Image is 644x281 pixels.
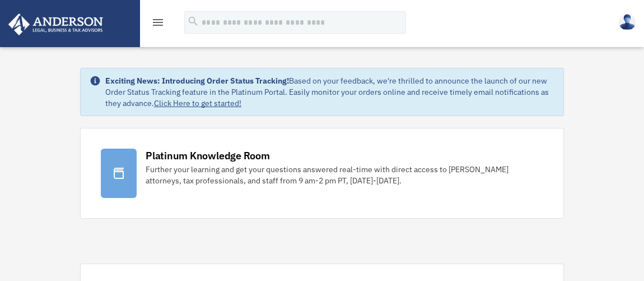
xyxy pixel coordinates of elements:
[146,164,543,186] div: Further your learning and get your questions answered real-time with direct access to [PERSON_NAM...
[619,14,636,30] img: User Pic
[151,16,165,29] i: menu
[187,15,199,27] i: search
[5,13,106,35] img: Anderson Advisors Platinum Portal
[151,20,165,29] a: menu
[80,128,564,219] a: Platinum Knowledge Room Further your learning and get your questions answered real-time with dire...
[105,75,554,109] div: Based on your feedback, we're thrilled to announce the launch of our new Order Status Tracking fe...
[146,149,270,163] div: Platinum Knowledge Room
[154,98,241,108] a: Click Here to get started!
[105,76,289,86] strong: Exciting News: Introducing Order Status Tracking!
